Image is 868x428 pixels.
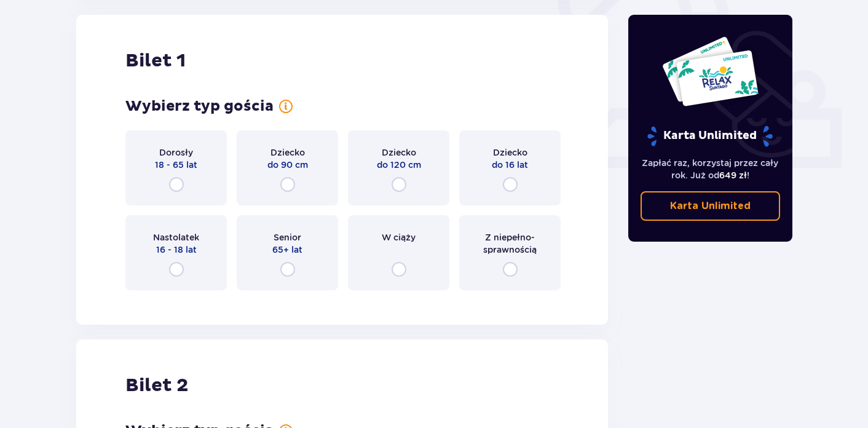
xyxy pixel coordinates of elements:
[382,146,416,159] span: Dziecko
[670,199,751,213] p: Karta Unlimited
[125,374,188,397] h2: Bilet 2
[641,191,781,221] a: Karta Unlimited
[153,231,199,244] span: Nastolatek
[492,159,528,171] span: do 16 lat
[274,231,301,244] span: Senior
[125,97,274,116] h3: Wybierz typ gościa
[661,36,759,107] img: Dwie karty całoroczne do Suntago z napisem 'UNLIMITED RELAX', na białym tle z tropikalnymi liśćmi...
[641,157,781,181] p: Zapłać raz, korzystaj przez cały rok. Już od !
[646,125,774,147] p: Karta Unlimited
[377,159,421,171] span: do 120 cm
[156,244,197,256] span: 16 - 18 lat
[470,231,550,256] span: Z niepełno­sprawnością
[382,231,416,244] span: W ciąży
[267,159,308,171] span: do 90 cm
[125,49,186,73] h2: Bilet 1
[159,146,193,159] span: Dorosły
[493,146,527,159] span: Dziecko
[719,170,747,180] span: 649 zł
[155,159,197,171] span: 18 - 65 lat
[270,146,305,159] span: Dziecko
[272,244,302,256] span: 65+ lat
